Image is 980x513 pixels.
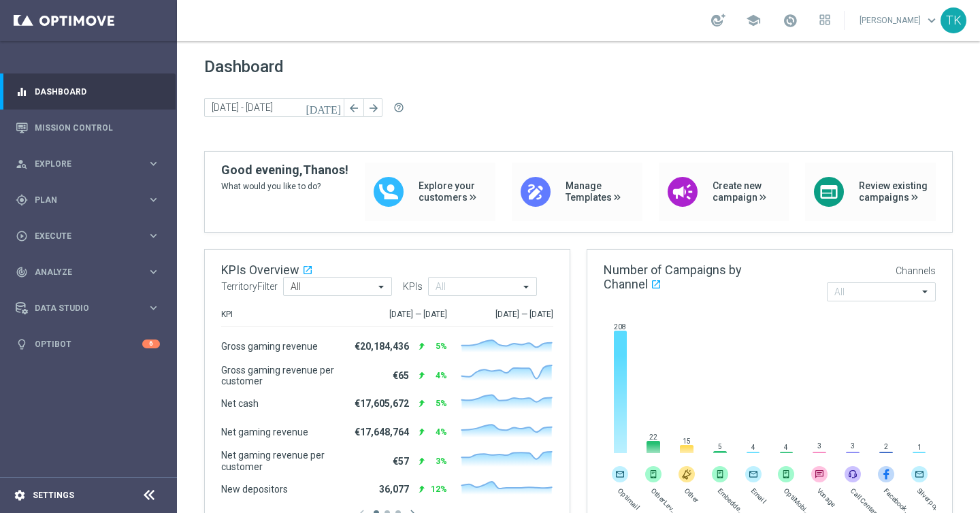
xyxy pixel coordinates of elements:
[16,158,147,170] div: Explore
[35,304,147,312] span: Data Studio
[16,230,28,242] i: play_circle_outline
[15,159,161,169] button: person_search Explore keyboard_arrow_right
[858,10,941,31] a: [PERSON_NAME]keyboard_arrow_down
[941,7,966,33] div: TK
[35,110,160,146] a: Mission Control
[147,265,160,278] i: keyboard_arrow_right
[16,73,160,110] div: Dashboard
[15,86,161,97] button: equalizer Dashboard
[35,232,147,240] span: Execute
[16,302,147,314] div: Data Studio
[15,267,161,278] button: track_changes Analyze keyboard_arrow_right
[147,301,160,314] i: keyboard_arrow_right
[16,266,147,278] div: Analyze
[15,231,161,242] button: play_circle_outline Execute keyboard_arrow_right
[16,230,147,242] div: Execute
[35,326,142,362] a: Optibot
[15,303,161,314] button: Data Studio keyboard_arrow_right
[924,13,939,28] span: keyboard_arrow_down
[15,339,161,350] button: lightbulb Optibot 6
[147,193,160,206] i: keyboard_arrow_right
[16,194,28,206] i: gps_fixed
[35,196,147,204] span: Plan
[35,160,147,168] span: Explore
[14,489,26,501] i: settings
[16,338,28,350] i: lightbulb
[147,157,160,170] i: keyboard_arrow_right
[16,158,28,170] i: person_search
[16,86,28,98] i: equalizer
[16,194,147,206] div: Plan
[16,110,160,146] div: Mission Control
[15,122,161,133] button: Mission Control
[147,229,160,242] i: keyboard_arrow_right
[16,326,160,362] div: Optibot
[35,73,160,110] a: Dashboard
[33,491,74,499] a: Settings
[16,266,28,278] i: track_changes
[35,268,147,276] span: Analyze
[15,195,161,205] button: gps_fixed Plan keyboard_arrow_right
[142,340,160,348] div: 6
[746,13,761,28] span: school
